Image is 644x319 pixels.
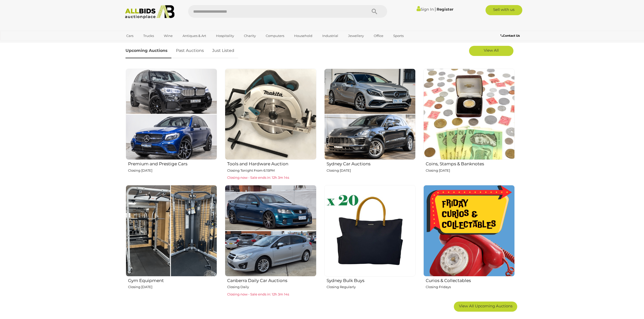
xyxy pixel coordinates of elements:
a: Past Auctions [172,43,208,58]
a: Sydney Car Auctions Closing [DATE] [324,68,416,181]
a: Industrial [319,32,342,40]
a: Gym Equipment Closing [DATE] [126,185,217,297]
a: Coins, Stamps & Banknotes Closing [DATE] [423,68,515,181]
a: Jewellery [345,32,367,40]
span: View All [484,48,499,53]
a: View All Upcoming Auctions [454,302,517,312]
p: Closing [DATE] [128,284,217,290]
img: Curios & Collectables [423,185,515,276]
p: Closing [DATE] [327,168,416,173]
a: Trucks [140,32,157,40]
a: Upcoming Auctions [126,43,171,58]
p: Closing Daily [227,284,316,290]
a: Canberra Daily Car Auctions Closing Daily Closing now - Sale ends in: 12h 3m 14s [225,185,316,297]
a: Sign In [417,7,434,12]
img: Premium and Prestige Cars [126,69,217,160]
h2: Tools and Hardware Auction [227,160,316,166]
img: Sydney Car Auctions [324,69,416,160]
h2: Premium and Prestige Cars [128,160,217,166]
a: Cars [123,32,137,40]
a: Charity [241,32,259,40]
span: | [435,6,436,12]
a: Register [437,7,453,12]
a: Just Listed [208,43,238,58]
a: Computers [262,32,288,40]
span: Closing now - Sale ends in: 12h 3m 14s [227,175,289,180]
a: Office [370,32,387,40]
a: [GEOGRAPHIC_DATA] [123,40,166,48]
p: Closing Fridays [426,284,515,290]
a: Curios & Collectables Closing Fridays [423,185,515,297]
h2: Coins, Stamps & Banknotes [426,160,515,166]
h2: Sydney Car Auctions [327,160,416,166]
img: Coins, Stamps & Banknotes [423,69,515,160]
b: Contact Us [500,34,520,37]
a: Contact Us [500,33,521,38]
span: Closing now - Sale ends in: 12h 3m 14s [227,292,289,296]
img: Sydney Bulk Buys [324,185,416,276]
a: Tools and Hardware Auction Closing Tonight From 6:15PM Closing now - Sale ends in: 12h 3m 14s [225,68,316,181]
a: Sell with us [486,5,522,15]
h2: Sydney Bulk Buys [327,277,416,283]
p: Closing Tonight From 6:15PM [227,168,316,173]
a: Premium and Prestige Cars Closing [DATE] [126,68,217,181]
p: Closing Regularly [327,284,416,290]
a: View All [469,46,513,56]
h2: Canberra Daily Car Auctions [227,277,316,283]
img: Allbids.com.au [122,5,177,19]
a: Hospitality [213,32,237,40]
a: Wine [160,32,176,40]
a: Sports [390,32,407,40]
img: Tools and Hardware Auction [225,69,316,160]
p: Closing [DATE] [426,168,515,173]
a: Sydney Bulk Buys Closing Regularly [324,185,416,297]
a: Household [291,32,316,40]
p: Closing [DATE] [128,168,217,173]
a: Antiques & Art [179,32,209,40]
button: Search [362,5,387,18]
img: Canberra Daily Car Auctions [225,185,316,276]
h2: Gym Equipment [128,277,217,283]
h2: Curios & Collectables [426,277,515,283]
span: View All Upcoming Auctions [459,304,512,308]
img: Gym Equipment [126,185,217,276]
